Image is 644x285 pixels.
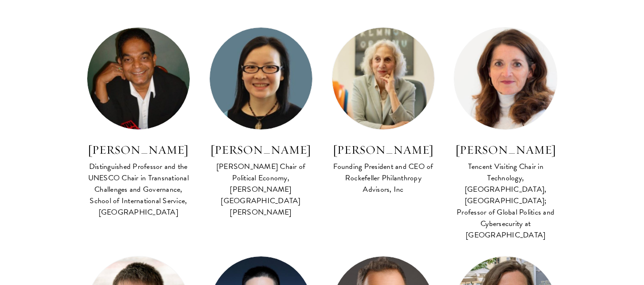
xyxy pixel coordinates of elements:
h3: [PERSON_NAME] [332,142,435,158]
a: [PERSON_NAME] Tencent Visiting Chair in Technology, [GEOGRAPHIC_DATA], [GEOGRAPHIC_DATA]; Profess... [454,27,557,242]
h3: [PERSON_NAME] [209,142,313,158]
a: [PERSON_NAME] Distinguished Professor and the UNESCO Chair in Transnational Challenges and Govern... [87,27,190,219]
div: Founding President and CEO of Rockefeller Philanthropy Advisors, Inc [332,161,435,195]
div: Distinguished Professor and the UNESCO Chair in Transnational Challenges and Governance, School o... [87,161,190,218]
div: Tencent Visiting Chair in Technology, [GEOGRAPHIC_DATA], [GEOGRAPHIC_DATA]; Professor of Global P... [454,161,557,241]
a: [PERSON_NAME] Founding President and CEO of Rockefeller Philanthropy Advisors, Inc [332,27,435,197]
div: [PERSON_NAME] Chair of Political Economy, [PERSON_NAME][GEOGRAPHIC_DATA][PERSON_NAME] [209,161,313,218]
h3: [PERSON_NAME] [454,142,557,158]
h3: [PERSON_NAME] [87,142,190,158]
a: [PERSON_NAME] [PERSON_NAME] Chair of Political Economy, [PERSON_NAME][GEOGRAPHIC_DATA][PERSON_NAME] [209,27,313,219]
